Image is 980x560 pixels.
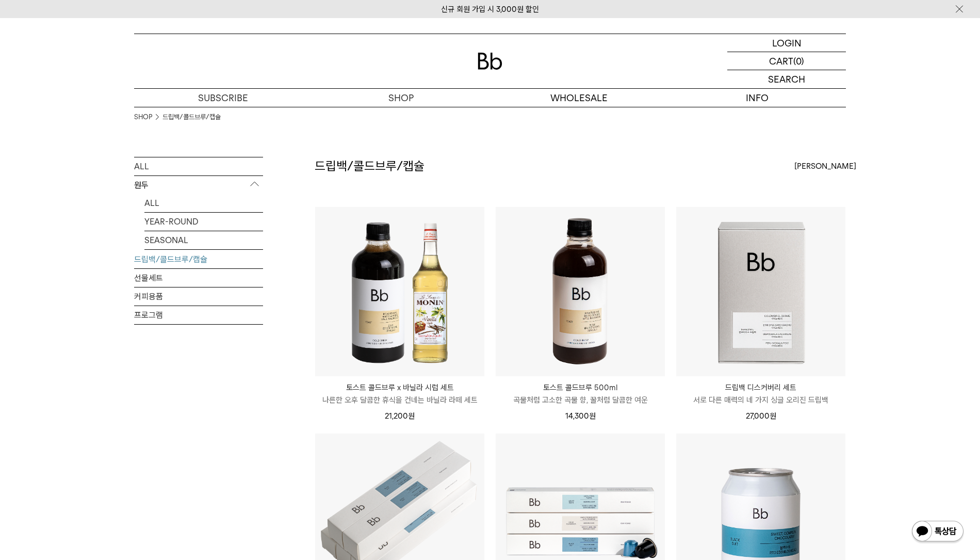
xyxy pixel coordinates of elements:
p: 곡물처럼 고소한 곡물 향, 꿀처럼 달콤한 여운 [496,394,665,406]
a: 토스트 콜드브루 500ml 곡물처럼 고소한 곡물 향, 꿀처럼 달콤한 여운 [496,381,665,406]
a: 프로그램 [134,306,263,324]
a: 선물세트 [134,269,263,287]
img: 카카오톡 채널 1:1 채팅 버튼 [911,520,965,545]
span: 원 [589,411,596,421]
p: (0) [793,52,804,70]
a: SHOP [134,112,152,122]
p: 토스트 콜드브루 x 바닐라 시럽 세트 [315,381,484,394]
a: 드립백 디스커버리 세트 서로 다른 매력의 네 가지 싱글 오리진 드립백 [676,381,845,406]
p: SEARCH [768,70,805,88]
a: SUBSCRIBE [134,89,312,107]
span: 27,000 [746,411,776,421]
p: INFO [668,89,846,107]
p: LOGIN [772,34,802,52]
a: SEASONAL [144,231,263,249]
img: 토스트 콜드브루 x 바닐라 시럽 세트 [315,207,484,376]
p: 드립백 디스커버리 세트 [676,381,845,394]
p: WHOLESALE [490,89,668,107]
a: 신규 회원 가입 시 3,000원 할인 [441,5,539,14]
p: 서로 다른 매력의 네 가지 싱글 오리진 드립백 [676,394,845,406]
span: 21,200 [385,411,415,421]
a: SHOP [312,89,490,107]
a: ALL [144,194,263,212]
img: 드립백 디스커버리 세트 [676,207,845,376]
a: YEAR-ROUND [144,213,263,231]
span: 14,300 [565,411,596,421]
span: [PERSON_NAME] [794,160,856,172]
img: 토스트 콜드브루 500ml [496,207,665,376]
a: 드립백/콜드브루/캡슐 [134,250,263,268]
p: 토스트 콜드브루 500ml [496,381,665,394]
a: CART (0) [727,52,846,70]
a: 토스트 콜드브루 x 바닐라 시럽 세트 나른한 오후 달콤한 휴식을 건네는 바닐라 라떼 세트 [315,381,484,406]
span: 원 [770,411,776,421]
h2: 드립백/콜드브루/캡슐 [315,157,424,175]
a: 드립백/콜드브루/캡슐 [162,112,221,122]
p: CART [769,52,793,70]
a: LOGIN [727,34,846,52]
a: ALL [134,157,263,175]
p: 나른한 오후 달콤한 휴식을 건네는 바닐라 라떼 세트 [315,394,484,406]
p: 원두 [134,176,263,195]
a: 커피용품 [134,287,263,306]
img: 로고 [478,53,502,70]
span: 원 [408,411,415,421]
